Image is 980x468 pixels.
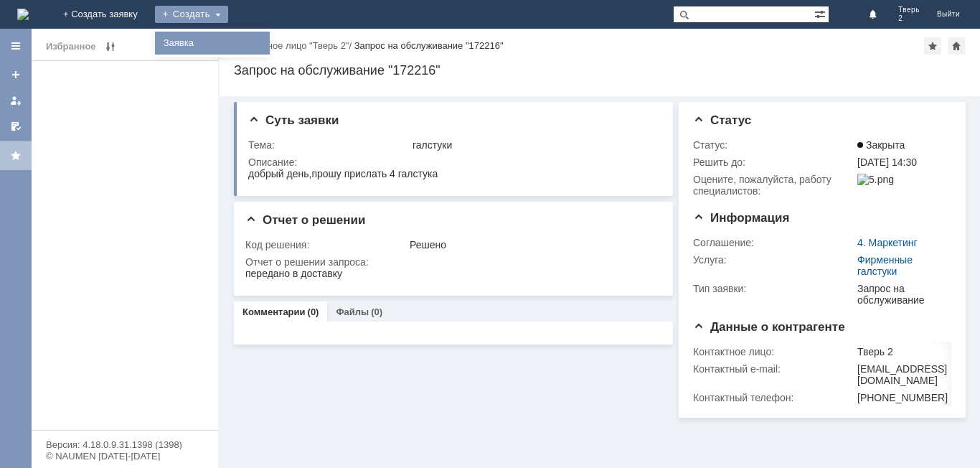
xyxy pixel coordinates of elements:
[693,254,854,266] div: Услуга:
[857,174,894,185] img: 5.png
[155,6,228,23] div: Создать
[245,239,407,251] div: Код решения:
[948,37,965,55] div: Сделать домашней страницей
[693,237,854,248] div: Соглашение:
[245,256,657,268] div: Отчет о решении запроса:
[234,40,349,51] a: Контактное лицо "Тверь 2"
[693,392,854,403] div: Контактный телефон:
[857,237,918,248] a: 4. Маркетинг
[857,392,948,403] div: [PHONE_NUMBER]
[857,283,946,306] div: Запрос на обслуживание
[102,38,119,55] span: Редактирование избранного
[248,139,410,151] div: Тема:
[245,213,365,227] span: Отчет о решении
[857,254,913,277] a: Фирменные галстуки
[46,451,204,461] div: © NAUMEN [DATE]-[DATE]
[413,139,654,151] div: галстуки
[234,40,354,51] div: /
[814,6,829,20] span: Расширенный поиск
[693,113,751,127] span: Статус
[354,40,504,51] div: Запрос на обслуживание "172216"
[693,363,854,375] div: Контактный e-mail:
[693,139,854,151] div: Статус:
[4,63,27,86] a: Создать заявку
[248,113,339,127] span: Суть заявки
[924,37,941,55] div: Добавить в избранное
[693,346,854,357] div: Контактное лицо:
[857,346,948,357] div: Тверь 2
[898,14,920,23] span: 2
[336,306,369,317] a: Файлы
[4,115,27,138] a: Мои согласования
[857,363,948,386] div: [EMAIL_ADDRESS][DOMAIN_NAME]
[308,306,319,317] div: (0)
[693,156,854,168] div: Решить до:
[17,9,29,20] a: Перейти на домашнюю страницу
[158,34,267,52] a: Заявка
[46,440,204,449] div: Версия: 4.18.0.9.31.1398 (1398)
[693,211,789,225] span: Информация
[693,320,845,334] span: Данные о контрагенте
[242,306,306,317] a: Комментарии
[693,283,854,294] div: Тип заявки:
[46,38,96,55] div: Избранное
[4,89,27,112] a: Мои заявки
[857,156,917,168] span: [DATE] 14:30
[857,139,905,151] span: Закрыта
[693,174,854,197] div: Oцените, пожалуйста, работу специалистов:
[17,9,29,20] img: logo
[248,156,657,168] div: Описание:
[234,63,966,78] div: Запрос на обслуживание "172216"
[371,306,382,317] div: (0)
[410,239,654,251] div: Решено
[898,6,920,14] span: Тверь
